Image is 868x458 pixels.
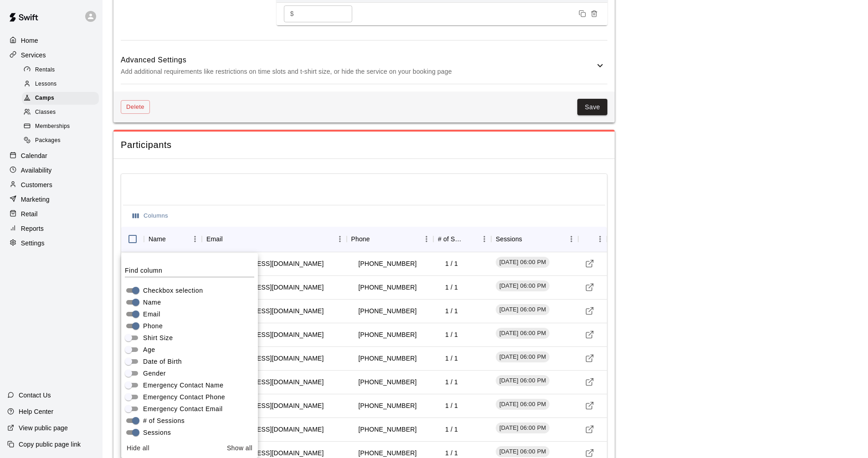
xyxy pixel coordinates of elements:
a: Services [7,48,95,62]
a: Memberships [22,120,103,134]
div: Classes [22,106,99,119]
a: Retail [7,207,95,221]
p: Customers [21,180,52,189]
p: $ [290,9,294,19]
span: [DATE] 06:00 PM [496,329,550,338]
a: Rentals [22,63,103,77]
span: [DATE] 06:00 PM [496,282,550,290]
span: Rentals [35,66,55,75]
span: Emergency Contact Phone [143,392,225,402]
p: Reports [21,224,44,233]
td: [EMAIL_ADDRESS][DOMAIN_NAME] [206,394,331,418]
div: Email [202,226,347,252]
div: # of Sessions [438,226,465,252]
a: Camps [22,92,103,106]
button: Remove price [588,8,600,20]
div: Name [144,226,202,252]
span: Camps [35,94,54,103]
td: [PHONE_NUMBER] [351,275,424,300]
p: Contact Us [19,391,51,400]
td: 1 / 1 [438,417,465,442]
span: Phone [143,321,163,331]
td: 1 / 1 [438,394,465,418]
div: Sessions [496,226,522,252]
span: Age [143,345,155,355]
a: Classes [22,106,103,120]
td: [PHONE_NUMBER] [351,394,424,418]
td: 1 / 1 [438,323,465,347]
p: Services [21,51,46,60]
span: Participants [121,139,607,151]
button: Sort [223,233,236,245]
a: Visit customer profile [583,375,596,389]
span: Email [143,310,160,319]
div: Advanced SettingsAdd additional requirements like restrictions on time slots and t-shirt size, or... [121,48,607,84]
span: Gender [143,369,166,378]
span: [DATE] 06:00 PM [496,400,550,409]
button: Menu [565,232,578,246]
a: Visit customer profile [583,351,596,365]
a: Marketing [7,193,95,206]
div: Rentals [22,64,99,76]
span: Classes [35,108,56,117]
button: Menu [420,232,433,246]
button: Delete [121,100,150,114]
p: Marketing [21,195,50,204]
span: [DATE] 06:00 PM [496,377,550,385]
a: Availability [7,163,95,177]
td: [EMAIL_ADDRESS][DOMAIN_NAME] [206,417,331,442]
td: [EMAIL_ADDRESS][DOMAIN_NAME] [206,323,331,347]
td: 1 / 1 [438,252,465,276]
a: Packages [22,134,103,148]
td: [PHONE_NUMBER] [351,346,424,371]
span: # of Sessions [143,416,185,426]
a: Customers [7,178,95,192]
a: Reports [7,222,95,235]
td: [PHONE_NUMBER] [351,370,424,394]
td: [PHONE_NUMBER] [351,323,424,347]
button: Menu [593,232,607,246]
span: Packages [35,136,61,145]
div: Home [7,34,95,47]
p: Retail [21,209,38,219]
p: Availability [21,166,52,175]
a: Visit customer profile [583,304,596,318]
div: Sessions [491,226,578,252]
a: Calendar [7,149,95,163]
td: 1 / 1 [438,299,465,323]
span: Emergency Contact Name [143,381,224,390]
div: Name [149,226,166,252]
div: # of Sessions [433,226,491,252]
a: Visit customer profile [583,328,596,341]
button: Sort [583,233,596,245]
div: Camps [22,92,99,105]
p: Home [21,36,38,45]
td: [EMAIL_ADDRESS][DOMAIN_NAME] [206,299,331,323]
p: Settings [21,239,45,248]
a: Visit customer profile [583,257,596,270]
div: Settings [7,236,95,250]
span: Date of Birth [143,357,182,366]
span: Sessions [143,428,171,438]
p: View public page [19,423,68,433]
div: Lessons [22,78,99,91]
button: Hide all [123,440,153,457]
button: Select columns [130,209,170,223]
span: Name [143,298,161,307]
p: Calendar [21,151,47,160]
span: Checkbox selection [143,286,203,295]
button: Sort [166,233,179,245]
div: Phone [351,226,370,252]
button: Menu [333,232,347,246]
button: Menu [188,232,202,246]
td: 1 / 1 [438,275,465,300]
span: Shirt Size [143,333,173,343]
a: Visit customer profile [583,280,596,294]
td: 1 / 1 [438,346,465,371]
span: [DATE] 06:00 PM [496,448,550,456]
